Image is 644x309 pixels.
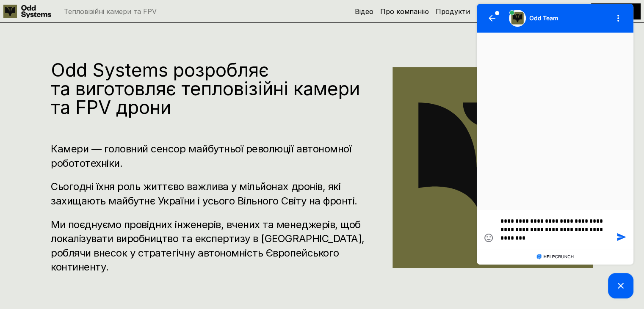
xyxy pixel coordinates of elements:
[355,7,373,16] a: Відео
[475,2,636,301] iframe: HelpCrunch
[51,218,367,274] h3: Ми поєднуємо провідних інженерів, вчених та менеджерів, щоб локалізувати виробництво та експертиз...
[51,61,367,116] h1: Odd Systems розробляє та виготовляє тепловізійні камери та FPV дрони
[64,8,157,15] p: Тепловізійні камери та FPV
[380,7,429,16] a: Про компанію
[51,142,367,170] h3: Камери — головний сенсор майбутньої революції автономної робототехніки.
[51,179,367,208] h3: Сьогодні їхня роль життєво важлива у мільйонах дронів, які захищають майбутнє України і усього Ві...
[436,7,470,16] a: Продукти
